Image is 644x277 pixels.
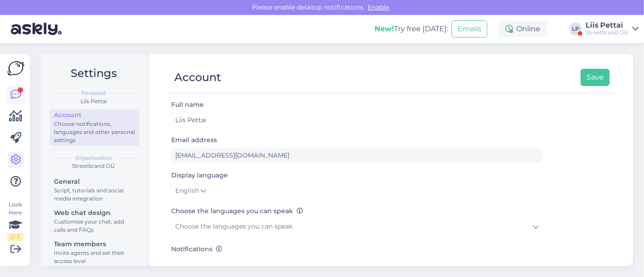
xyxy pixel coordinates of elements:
[586,22,629,29] div: Liis Pettai
[375,24,448,34] div: Try free [DATE]:
[54,208,135,218] div: Web chat design
[54,120,135,144] div: Choose notifications, languages and other personal settings
[196,258,339,272] label: Get email when customer starts a chat
[76,154,112,162] b: Organization
[569,23,582,35] div: LP
[581,69,610,86] button: Save
[375,24,394,33] b: New!
[171,171,228,180] label: Display language
[7,201,24,241] div: Look Here
[498,21,548,37] div: Online
[48,162,139,170] div: Streetbrand OÜ
[50,207,139,235] a: Web chat designCustomise your chat, add calls and FAQs
[171,206,303,216] label: Choose the languages you can speak
[586,22,639,36] a: Liis PettaiStreetbrand OÜ
[171,244,222,254] label: Notifications
[54,186,135,203] div: Script, tutorials and social media integration
[82,89,106,97] b: Personal
[54,110,135,120] div: Account
[7,233,24,241] div: 2 / 3
[586,29,629,36] div: Streetbrand OÜ
[452,20,487,38] button: Emails
[54,177,135,186] div: General
[171,113,543,127] input: Enter name
[171,220,543,234] a: Choose the languages you can speak
[7,61,24,76] img: Askly Logo
[365,3,392,11] span: Enable
[54,218,135,234] div: Customise your chat, add calls and FAQs
[175,186,199,196] span: English
[50,109,139,146] a: AccountChoose notifications, languages and other personal settings
[175,222,293,230] span: Choose the languages you can speak
[48,97,139,105] div: Liis Pettai
[171,184,210,198] a: English
[48,65,139,82] h2: Settings
[171,135,217,145] label: Email address
[171,148,543,162] input: Enter email
[174,69,221,86] div: Account
[50,238,139,267] a: Team membersInvite agents and set their access level
[171,100,204,110] label: Full name
[54,249,135,265] div: Invite agents and set their access level
[50,176,139,204] a: GeneralScript, tutorials and social media integration
[54,239,135,249] div: Team members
